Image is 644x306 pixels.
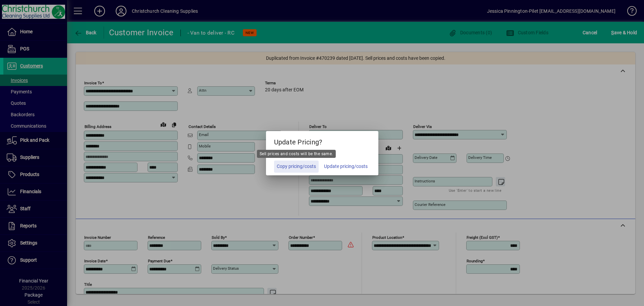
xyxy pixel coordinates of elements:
[324,163,368,170] span: Update pricing/costs
[266,131,378,150] h5: Update Pricing?
[274,161,319,173] button: Copy pricing/costs
[277,163,316,170] span: Copy pricing/costs
[257,150,336,158] div: Sell prices and costs will be the same.
[321,161,370,173] button: Update pricing/costs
